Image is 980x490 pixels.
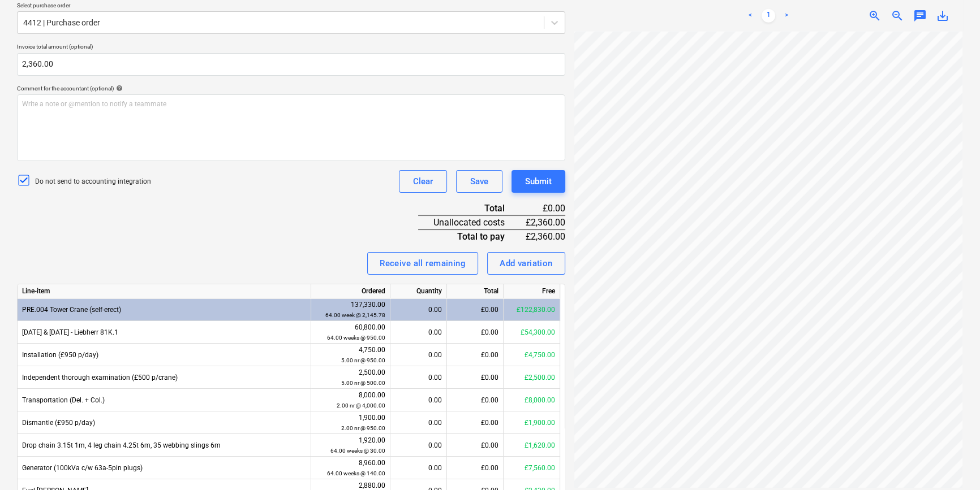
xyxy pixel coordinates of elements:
[525,174,552,189] div: Submit
[17,53,565,76] input: Invoice total amount (optional)
[18,284,311,298] div: Line-item
[936,9,949,23] span: save_alt
[523,202,565,215] div: £0.00
[891,9,904,23] span: zoom_out
[447,389,504,411] div: £0.00
[395,457,442,479] div: 0.00
[447,284,504,298] div: Total
[316,413,385,433] div: 1,900.00
[447,321,504,344] div: £0.00
[316,367,385,388] div: 2,500.00
[380,256,466,271] div: Receive all remaining
[868,9,882,23] span: zoom_in
[337,402,385,409] small: 2.00 nr @ 4,000.00
[470,174,488,189] div: Save
[114,85,123,92] span: help
[35,177,151,187] p: Do not send to accounting integration
[17,2,565,11] p: Select purchase order
[504,321,560,344] div: £54,300.00
[447,298,504,321] div: £0.00
[399,170,447,193] button: Clear
[504,298,560,321] div: £122,830.00
[395,298,442,321] div: 0.00
[327,470,385,476] small: 64.00 weeks @ 140.00
[316,390,385,411] div: 8,000.00
[18,389,311,411] div: Transportation (Del. + Col.)
[447,411,504,434] div: £0.00
[18,366,311,389] div: Independent thorough examination (£500 p/crane)
[341,357,385,363] small: 5.00 nr @ 950.00
[456,170,502,193] button: Save
[311,284,390,298] div: Ordered
[504,366,560,389] div: £2,500.00
[395,344,442,366] div: 0.00
[316,322,385,343] div: 60,800.00
[418,215,523,229] div: Unallocated costs
[500,256,553,271] div: Add variation
[325,312,385,318] small: 64.00 week @ 2,145.78
[17,85,565,92] div: Comment for the accountant (optional)
[18,457,311,479] div: Generator (100kVa c/w 63a-5pin plugs)
[523,229,565,243] div: £2,360.00
[504,457,560,479] div: £7,560.00
[504,344,560,366] div: £4,750.00
[367,252,478,275] button: Receive all remaining
[447,457,504,479] div: £0.00
[413,174,433,189] div: Clear
[913,9,927,23] span: chat
[504,434,560,457] div: £1,620.00
[341,425,385,431] small: 2.00 nr @ 950.00
[487,252,565,275] button: Add variation
[18,344,311,366] div: Installation (£950 p/day)
[395,389,442,411] div: 0.00
[395,411,442,434] div: 0.00
[743,9,757,23] a: Previous page
[316,435,385,456] div: 1,920.00
[316,345,385,366] div: 4,750.00
[18,434,311,457] div: Drop chain 3.15t 1m, 4 leg chain 4.25t 6m, 35 webbing slings 6m
[523,215,565,229] div: £2,360.00
[395,321,442,344] div: 0.00
[18,411,311,434] div: Dismantle (£950 p/day)
[780,9,793,23] a: Next page
[762,9,775,23] a: Page 1 is your current page
[341,380,385,386] small: 5.00 nr @ 500.00
[17,43,565,53] p: Invoice total amount (optional)
[418,229,523,243] div: Total to pay
[504,284,560,298] div: Free
[447,344,504,366] div: £0.00
[447,434,504,457] div: £0.00
[395,366,442,389] div: 0.00
[447,366,504,389] div: £0.00
[923,436,980,490] iframe: Chat Widget
[390,284,447,298] div: Quantity
[18,321,311,344] div: [DATE] & [DATE] - Liebherr 81K.1
[395,434,442,457] div: 0.00
[418,202,523,215] div: Total
[22,306,121,314] span: PRE.004 Tower Crane (self-erect)
[330,448,385,454] small: 64.00 weeks @ 30.00
[504,411,560,434] div: £1,900.00
[316,458,385,479] div: 8,960.00
[316,300,385,320] div: 137,330.00
[512,170,565,193] button: Submit
[504,389,560,411] div: £8,000.00
[327,335,385,341] small: 64.00 weeks @ 950.00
